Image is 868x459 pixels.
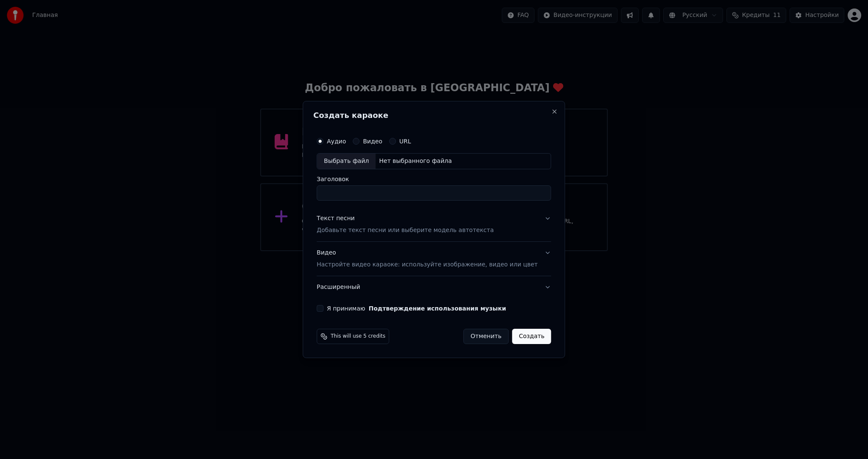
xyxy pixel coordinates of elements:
[512,329,551,344] button: Создать
[317,154,376,169] div: Выбрать файл
[317,226,494,235] p: Добавьте текст песни или выберите модель автотекста
[327,305,506,311] label: Я принимаю
[317,249,537,269] div: Видео
[399,138,411,144] label: URL
[317,276,551,298] button: Расширенный
[317,207,551,241] button: Текст песниДобавьте текст песни или выберите модель автотекста
[331,333,385,340] span: This will use 5 credits
[317,214,355,223] div: Текст песни
[376,157,455,165] div: Нет выбранного файла
[317,242,551,276] button: ВидеоНастройте видео караоке: используйте изображение, видео или цвет
[369,305,506,311] button: Я принимаю
[363,138,382,144] label: Видео
[317,260,537,269] p: Настройте видео караоке: используйте изображение, видео или цвет
[463,329,509,344] button: Отменить
[313,112,554,119] h2: Создать караоке
[317,176,551,182] label: Заголовок
[327,138,346,144] label: Аудио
